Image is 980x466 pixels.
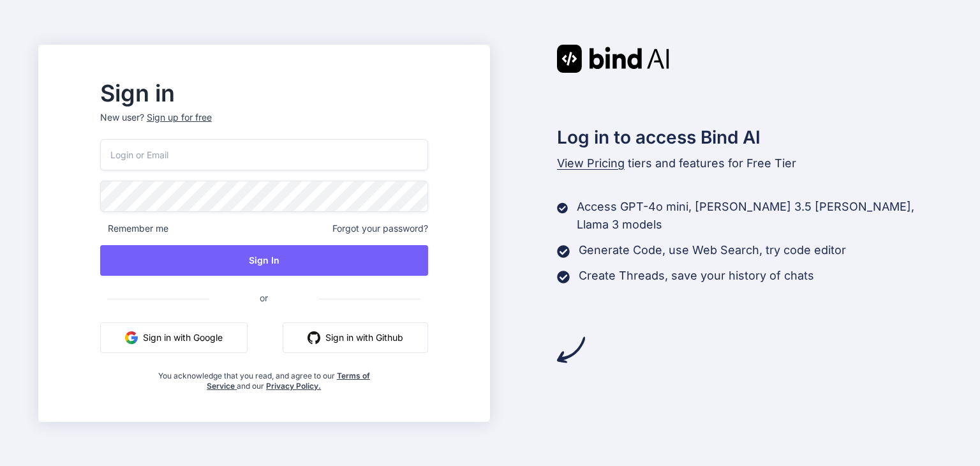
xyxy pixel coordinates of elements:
a: Privacy Policy. [266,381,321,391]
span: Remember me [100,222,168,235]
div: You acknowledge that you read, and agree to our and our [154,363,373,391]
input: Login or Email [100,139,428,170]
img: github [308,331,320,344]
p: Generate Code, use Web Search, try code editor [579,241,846,259]
span: Forgot your password? [332,222,428,235]
p: Create Threads, save your history of chats [579,267,814,285]
span: or [209,282,319,313]
button: Sign in with Github [283,322,428,353]
button: Sign In [100,245,428,276]
h2: Log in to access Bind AI [557,124,942,151]
p: Access GPT-4o mini, [PERSON_NAME] 3.5 [PERSON_NAME], Llama 3 models [577,198,942,234]
img: arrow [557,336,585,364]
p: New user? [100,111,428,139]
button: Sign in with Google [100,322,248,353]
p: tiers and features for Free Tier [557,154,942,172]
h2: Sign in [100,83,428,103]
span: View Pricing [557,156,625,170]
a: Terms of Service [207,371,370,391]
img: google [125,331,138,344]
img: Bind AI logo [557,45,669,73]
div: Sign up for free [147,111,212,124]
